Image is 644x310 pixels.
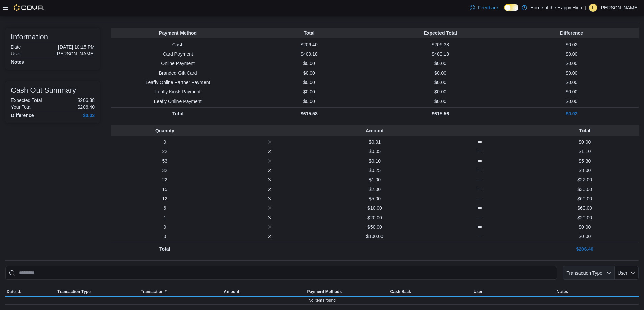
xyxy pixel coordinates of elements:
[11,33,48,41] h3: Information
[507,60,636,67] p: $0.00
[114,158,216,164] p: 53
[5,288,56,296] button: Date
[467,1,501,15] a: Feedback
[376,30,505,36] p: Expected Total
[324,139,426,145] p: $0.01
[600,4,639,12] p: [PERSON_NAME]
[141,289,167,294] span: Transaction #
[324,205,426,212] p: $10.00
[533,195,636,202] p: $60.00
[14,4,44,11] img: Cova
[533,139,636,145] p: $0.00
[114,79,242,86] p: Leafly Online Partner Payment
[507,41,636,48] p: $0.02
[114,186,216,193] p: 15
[533,224,636,230] p: $0.00
[114,88,242,95] p: Leafly Kiosk Payment
[618,270,628,276] span: User
[114,214,216,221] p: 1
[11,86,76,94] h3: Cash Out Summary
[114,139,216,145] p: 0
[324,186,426,193] p: $2.00
[504,4,518,11] input: Dark Mode
[324,158,426,164] p: $0.10
[114,167,216,174] p: 32
[222,288,306,296] button: Amount
[533,214,636,221] p: $20.00
[376,51,505,57] p: $409.18
[376,79,505,86] p: $0.00
[114,233,216,240] p: 0
[533,205,636,212] p: $60.00
[376,41,505,48] p: $206.38
[114,69,242,76] p: Branded Gift Card
[11,59,24,65] h4: Notes
[557,289,568,294] span: Notes
[533,158,636,164] p: $5.30
[589,4,597,12] div: Tolgonai Isaeva
[114,127,216,134] p: Quantity
[324,195,426,202] p: $5.00
[114,98,242,105] p: Leafly Online Payment
[57,289,91,294] span: Transaction Type
[507,88,636,95] p: $0.00
[533,246,636,252] p: $206.40
[507,98,636,105] p: $0.00
[474,289,483,294] span: User
[563,266,615,280] button: Transaction Type
[245,88,373,95] p: $0.00
[533,148,636,155] p: $1.10
[245,79,373,86] p: $0.00
[324,127,426,134] p: Amount
[324,214,426,221] p: $20.00
[376,98,505,105] p: $0.00
[224,289,239,294] span: Amount
[245,60,373,67] p: $0.00
[114,30,242,36] p: Payment Method
[245,30,373,36] p: Total
[11,97,42,103] h6: Expected Total
[77,104,95,110] p: $206.40
[507,79,636,86] p: $0.00
[389,288,472,296] button: Cash Back
[530,4,582,12] p: Home of the Happy High
[507,69,636,76] p: $0.00
[555,288,639,296] button: Notes
[139,288,222,296] button: Transaction #
[308,298,336,303] span: No items found
[376,60,505,67] p: $0.00
[507,51,636,57] p: $0.00
[324,233,426,240] p: $100.00
[306,288,389,296] button: Payment Methods
[114,176,216,183] p: 22
[7,289,16,294] span: Date
[591,4,595,12] span: TI
[307,289,342,294] span: Payment Methods
[114,205,216,212] p: 6
[376,110,505,117] p: $615.56
[245,41,373,48] p: $206.40
[507,110,636,117] p: $0.02
[472,288,555,296] button: User
[58,44,95,50] p: [DATE] 10:15 PM
[114,110,242,117] p: Total
[114,51,242,57] p: Card Payment
[114,224,216,230] p: 0
[566,270,602,276] span: Transaction Type
[533,167,636,174] p: $8.00
[114,246,216,252] p: Total
[5,266,557,280] input: This is a search bar. As you type, the results lower in the page will automatically filter.
[533,233,636,240] p: $0.00
[11,113,34,118] h4: Difference
[114,195,216,202] p: 12
[376,88,505,95] p: $0.00
[114,148,216,155] p: 22
[56,288,139,296] button: Transaction Type
[324,224,426,230] p: $50.00
[615,266,639,280] button: User
[83,113,95,118] h4: $0.02
[376,69,505,76] p: $0.00
[245,69,373,76] p: $0.00
[324,148,426,155] p: $0.05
